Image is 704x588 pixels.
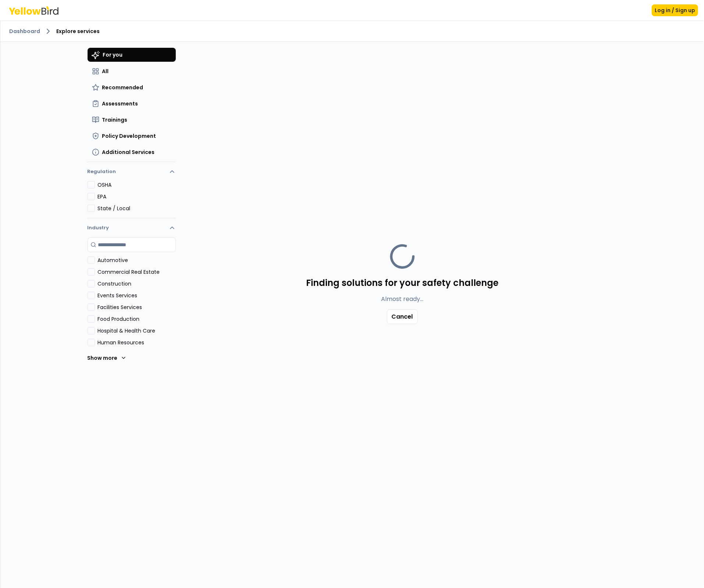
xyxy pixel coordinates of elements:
[88,351,127,365] button: Show more
[98,193,176,200] label: EPA
[88,165,176,181] button: Regulation
[88,113,176,126] button: Trainings
[98,181,176,189] label: OSHA
[88,181,176,218] div: Regulation
[652,4,698,16] button: Log in / Sign up
[102,116,128,123] span: Trainings
[88,48,176,62] button: For you
[98,292,176,299] label: Events Services
[98,205,176,212] label: State / Local
[88,97,176,110] button: Assessments
[102,148,155,156] span: Additional Services
[103,51,123,58] span: For you
[98,268,176,276] label: Commercial Real Estate
[98,257,176,264] label: Automotive
[102,68,109,75] span: All
[9,27,695,36] nav: breadcrumb
[98,315,176,323] label: Food Production
[102,84,143,91] span: Recommended
[381,295,423,304] p: Almost ready...
[88,237,176,371] div: Industry
[102,100,138,107] span: Assessments
[306,277,498,289] h4: Finding solutions for your safety challenge
[98,327,176,334] label: Hospital & Health Care
[88,146,176,159] button: Additional Services
[98,339,176,346] label: Human Resources
[9,28,40,35] a: Dashboard
[88,129,176,143] button: Policy Development
[387,309,418,324] button: Cancel
[88,65,176,78] button: All
[98,280,176,287] label: Construction
[88,81,176,94] button: Recommended
[88,218,176,237] button: Industry
[56,28,100,35] span: Explore services
[102,132,156,140] span: Policy Development
[98,304,176,311] label: Facilities Services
